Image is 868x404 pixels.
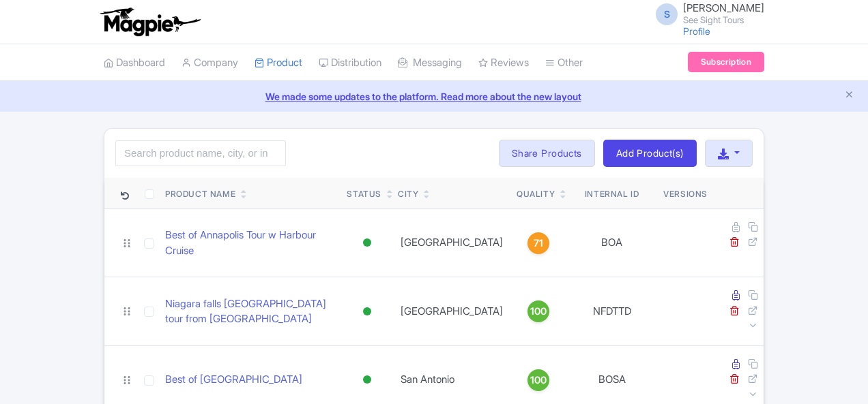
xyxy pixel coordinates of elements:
a: Best of Annapolis Tour w Harbour Cruise [165,228,336,258]
span: [PERSON_NAME] [683,1,764,14]
img: logo-ab69f6fb50320c5b225c76a69d11143b.png [97,7,203,37]
th: Versions [658,178,713,209]
div: Active [360,370,374,390]
div: Product Name [165,188,235,200]
a: 100 [517,369,560,391]
a: Other [545,44,583,82]
a: We made some updates to the platform. Read more about the new layout [8,89,860,104]
div: Status [347,188,381,200]
a: Profile [683,25,710,37]
a: Subscription [688,52,764,72]
span: 71 [534,236,543,251]
a: Niagara falls [GEOGRAPHIC_DATA] tour from [GEOGRAPHIC_DATA] [165,296,336,327]
a: Distribution [319,44,381,82]
span: 100 [530,373,547,388]
th: Internal ID [566,178,658,209]
td: BOA [566,208,658,277]
a: Messaging [398,44,462,82]
a: Best of [GEOGRAPHIC_DATA] [165,372,302,388]
div: City [398,188,418,200]
button: Close announcement [844,88,854,104]
a: 71 [517,232,560,254]
td: [GEOGRAPHIC_DATA] [392,277,511,346]
div: Quality [517,188,555,200]
a: 100 [517,300,560,322]
input: Search product name, city, or interal id [115,140,286,166]
a: Product [255,44,302,82]
a: Dashboard [104,44,165,82]
span: 100 [530,304,547,319]
a: Share Products [499,140,595,167]
span: S [656,3,678,25]
td: NFDTTD [566,277,658,346]
div: Active [360,233,374,253]
div: Active [360,302,374,322]
a: Company [182,44,238,82]
a: S [PERSON_NAME] See Sight Tours [648,3,764,25]
small: See Sight Tours [683,16,764,25]
a: Reviews [478,44,529,82]
td: [GEOGRAPHIC_DATA] [392,208,511,277]
a: Add Product(s) [603,140,697,167]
